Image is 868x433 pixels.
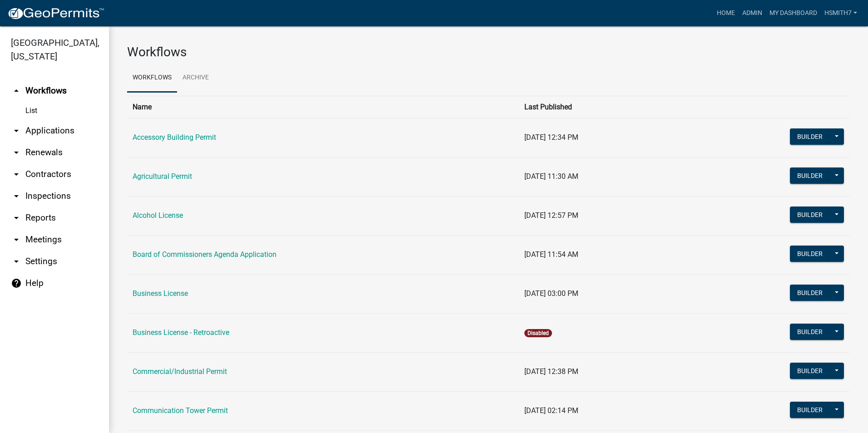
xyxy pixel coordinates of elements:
[790,246,830,262] button: Builder
[133,211,183,220] a: Alcohol License
[790,363,830,379] button: Builder
[790,324,830,340] button: Builder
[11,169,22,180] i: arrow_drop_down
[133,250,276,259] a: Board of Commissioners Agenda Application
[790,128,830,145] button: Builder
[11,234,22,245] i: arrow_drop_down
[519,96,683,118] th: Last Published
[177,64,214,93] a: Archive
[11,191,22,202] i: arrow_drop_down
[790,402,830,418] button: Builder
[790,207,830,223] button: Builder
[524,133,578,142] span: [DATE] 12:34 PM
[790,167,830,184] button: Builder
[739,5,766,22] a: Admin
[11,125,22,136] i: arrow_drop_down
[713,5,739,22] a: Home
[127,64,177,93] a: Workflows
[133,289,188,298] a: Business License
[11,278,22,289] i: help
[133,172,192,181] a: Agricultural Permit
[524,406,578,415] span: [DATE] 02:14 PM
[11,85,22,96] i: arrow_drop_up
[127,44,850,60] h3: Workflows
[524,211,578,220] span: [DATE] 12:57 PM
[524,172,578,181] span: [DATE] 11:30 AM
[766,5,821,22] a: My Dashboard
[821,5,861,22] a: hsmith7
[524,367,578,376] span: [DATE] 12:38 PM
[790,285,830,301] button: Builder
[524,250,578,259] span: [DATE] 11:54 AM
[11,256,22,267] i: arrow_drop_down
[524,329,552,337] span: Disabled
[133,367,227,376] a: Commercial/Industrial Permit
[127,96,519,118] th: Name
[11,147,22,158] i: arrow_drop_down
[133,328,229,337] a: Business License - Retroactive
[133,133,216,142] a: Accessory Building Permit
[11,212,22,223] i: arrow_drop_down
[524,289,578,298] span: [DATE] 03:00 PM
[133,406,228,415] a: Communication Tower Permit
